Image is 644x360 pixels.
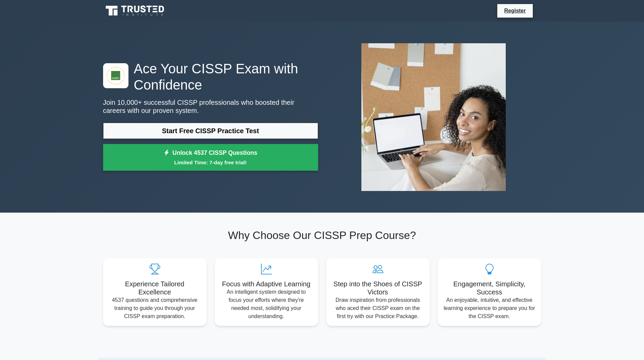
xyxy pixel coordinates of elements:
[220,280,313,288] h5: Focus with Adaptive Learning
[103,98,318,115] p: Join 10,000+ successful CISSP professionals who boosted their careers with our proven system.
[443,296,536,320] p: An enjoyable, intuitive, and effective learning experience to prepare you for the CISSP exam.
[103,144,318,171] a: Unlock 4537 CISSP QuestionsLimited Time: 7-day free trial!
[103,229,541,242] h2: Why Choose Our CISSP Prep Course?
[109,296,201,320] p: 4537 questions and comprehensive training to guide you through your CISSP exam preparation.
[332,296,424,320] p: Draw inspiration from professionals who aced their CISSP exam on the first try with our Practice ...
[332,280,424,296] h5: Step into the Shoes of CISSP Victors
[443,280,536,296] h5: Engagement, Simplicity, Success
[220,288,313,320] p: An intelligent system designed to focus your efforts where they're needed most, solidifying your ...
[500,6,530,15] a: Register
[112,159,310,166] small: Limited Time: 7-day free trial!
[109,280,201,296] h5: Experience Tailored Excellence
[103,123,318,139] a: Start Free CISSP Practice Test
[103,61,318,93] h1: Ace Your CISSP Exam with Confidence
